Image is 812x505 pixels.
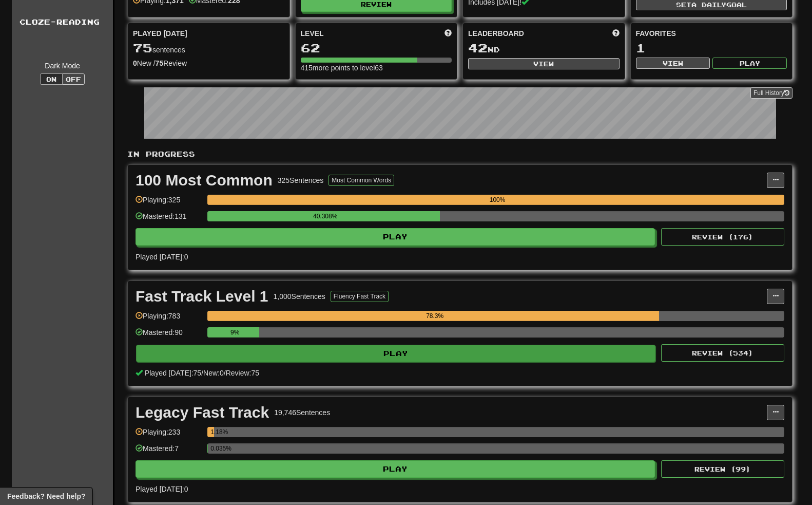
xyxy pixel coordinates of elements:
div: 1 [636,42,787,54]
div: 100 Most Common [136,173,273,188]
span: Leaderboard [468,28,524,39]
div: Playing: 783 [136,311,202,328]
div: Mastered: 131 [136,211,202,228]
div: Playing: 233 [136,427,202,444]
span: 42 [468,41,488,55]
span: Level [301,28,324,39]
div: Fast Track Level 1 [136,289,268,304]
div: New / Review [133,58,284,68]
div: 1,000 Sentences [274,291,325,302]
span: / [201,369,203,377]
button: On [40,73,63,85]
div: 325 Sentences [278,175,324,185]
button: View [468,58,620,69]
div: 9% [210,327,259,338]
span: New: 0 [203,369,224,377]
div: Playing: 325 [136,195,202,212]
div: 40.308% [210,211,440,221]
button: Off [62,73,85,85]
button: View [636,58,710,69]
div: Legacy Fast Track [136,405,269,420]
button: Play [136,460,655,478]
div: 1.18% [210,427,214,437]
button: Most Common Words [328,175,394,186]
span: / [224,369,226,377]
span: Played [DATE]: 75 [145,369,201,377]
button: Play [136,228,655,246]
div: Mastered: 7 [136,443,202,460]
span: This week in points, UTC [612,28,620,39]
div: 19,746 Sentences [274,407,330,418]
button: Fluency Fast Track [331,291,389,302]
div: sentences [133,42,284,55]
span: Review: 75 [226,369,259,377]
div: Dark Mode [20,61,105,71]
div: 78.3% [210,311,659,321]
div: 415 more points to level 63 [301,63,452,73]
div: Mastered: 90 [136,327,202,344]
p: In Progress [127,149,792,159]
strong: 75 [156,59,164,67]
button: Play [136,345,655,362]
span: Open feedback widget [7,491,85,501]
div: 62 [301,42,452,54]
div: nd [468,42,620,55]
span: a daily [691,1,726,8]
button: Play [712,58,787,69]
div: Favorites [636,28,787,39]
span: 75 [133,41,152,55]
span: Score more points to level up [444,28,452,39]
div: 100% [210,195,784,205]
span: Played [DATE]: 0 [136,253,188,261]
button: Review (534) [661,344,784,362]
a: Cloze-Reading [12,9,113,35]
strong: 0 [133,59,137,67]
span: Played [DATE] [133,28,187,39]
button: Review (176) [661,228,784,246]
button: Review (99) [661,460,784,478]
a: Full History [750,87,792,99]
span: Played [DATE]: 0 [136,485,188,493]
